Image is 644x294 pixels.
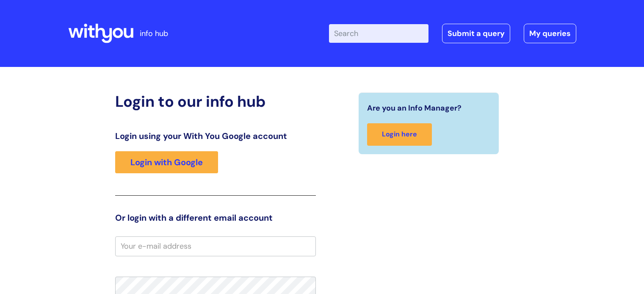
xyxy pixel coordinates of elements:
[115,213,316,223] h3: Or login with a different email account
[442,24,510,43] a: Submit a query
[115,131,316,141] h3: Login using your With You Google account
[115,236,316,256] input: Your e-mail address
[367,101,462,115] span: Are you an Info Manager?
[524,24,576,43] a: My queries
[329,24,428,43] input: Search
[115,92,316,111] h2: Login to our info hub
[115,151,218,173] a: Login with Google
[140,27,168,40] p: info hub
[367,123,432,146] a: Login here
